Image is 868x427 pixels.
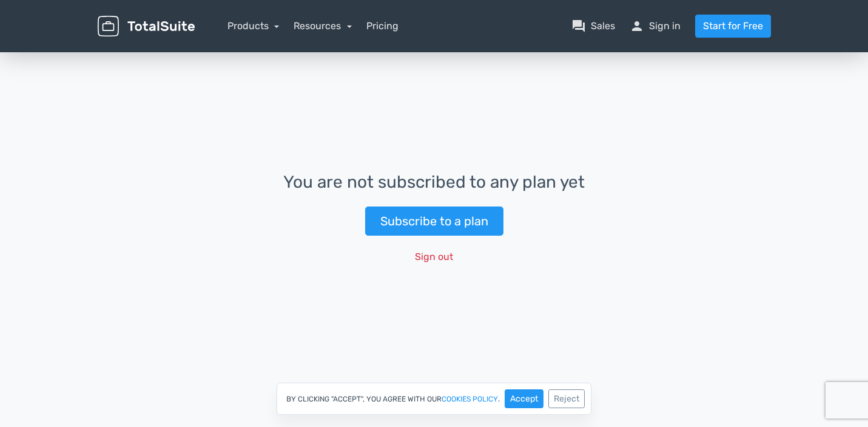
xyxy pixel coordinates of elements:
a: Resources [294,20,352,32]
h3: You are not subscribed to any plan yet [283,173,585,192]
a: Subscribe to a plan [365,207,503,236]
button: Sign out [407,245,461,268]
a: Start for Free [695,15,771,38]
span: person [630,19,644,33]
div: By clicking "Accept", you agree with our . [277,383,591,415]
a: question_answerSales [571,19,615,33]
a: Pricing [366,19,399,33]
img: TotalSuite for WordPress [98,16,195,37]
button: Accept [505,389,543,408]
a: cookies policy [442,395,498,403]
a: Products [227,20,280,32]
button: Reject [548,389,585,408]
a: personSign in [630,19,681,33]
span: question_answer [571,19,586,33]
